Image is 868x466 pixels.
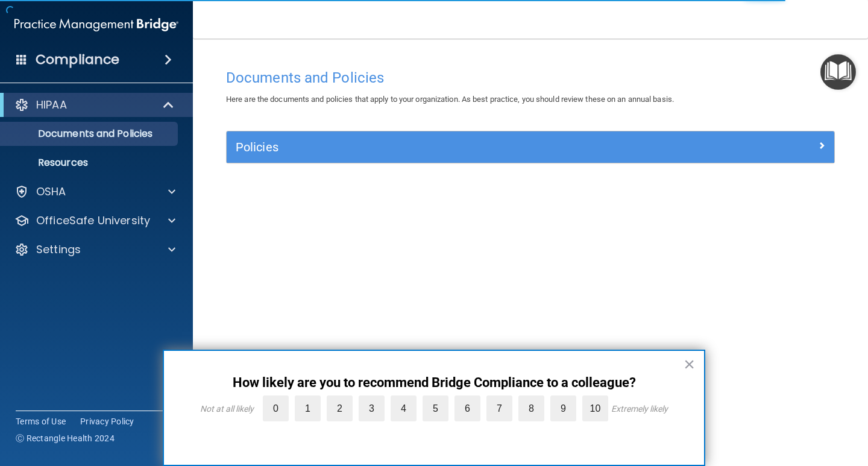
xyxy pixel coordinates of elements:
h5: Policies [236,140,673,154]
a: Terms of Use [16,415,66,427]
label: 7 [486,395,512,421]
h4: Compliance [36,51,119,68]
label: 10 [582,395,608,421]
a: Privacy Policy [80,415,134,427]
label: 2 [327,395,353,421]
h4: Documents and Policies [226,70,835,86]
p: Resources [8,157,172,169]
p: OSHA [36,184,66,199]
label: 1 [295,395,321,421]
label: 3 [359,395,385,421]
div: Extremely likely [611,404,668,414]
p: Settings [36,242,81,257]
img: PMB logo [14,13,178,37]
p: Documents and Policies [8,128,172,140]
label: 4 [391,395,417,421]
button: Close [684,354,695,374]
label: 0 [263,395,289,421]
label: 5 [423,395,448,421]
p: How likely are you to recommend Bridge Compliance to a colleague? [188,375,680,391]
button: Open Resource Center [820,54,856,90]
label: 8 [518,395,544,421]
div: Not at all likely [200,404,254,414]
p: HIPAA [36,98,67,112]
label: 9 [550,395,576,421]
span: Ⓒ Rectangle Health 2024 [16,432,115,444]
label: 6 [454,395,480,421]
p: OfficeSafe University [36,213,150,228]
span: Here are the documents and policies that apply to your organization. As best practice, you should... [226,95,674,104]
